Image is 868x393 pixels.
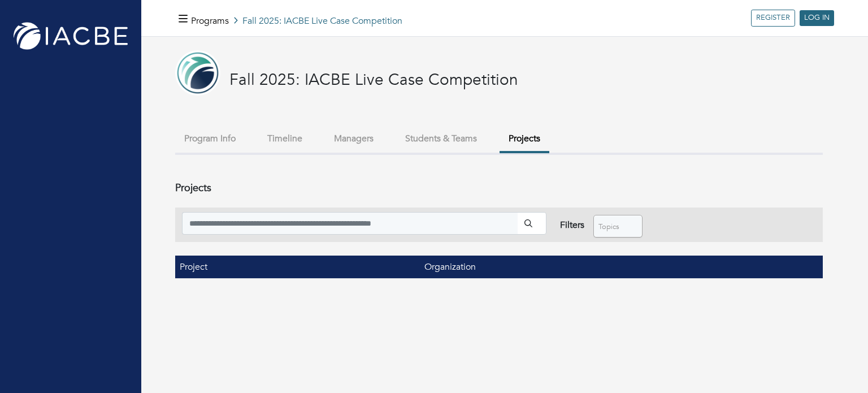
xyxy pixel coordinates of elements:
[229,71,518,90] h3: Fall 2025: IACBE Live Case Competition
[325,127,383,151] button: Managers
[500,127,549,153] button: Projects
[11,20,130,52] img: IACBE_logo.png
[598,215,628,238] span: Topics
[800,10,834,26] a: LOG IN
[258,127,311,151] button: Timeline
[191,16,402,27] h5: Fall 2025: IACBE Live Case Competition
[175,256,420,279] th: Project
[175,127,245,151] button: Program Info
[191,15,229,27] a: Programs
[560,218,584,232] div: Filters
[175,50,220,96] img: IACBE%20Page%20Photo.png
[420,256,823,279] th: Organization
[175,182,823,195] h4: Projects
[751,10,795,27] a: REGISTER
[396,127,486,151] button: Students & Teams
